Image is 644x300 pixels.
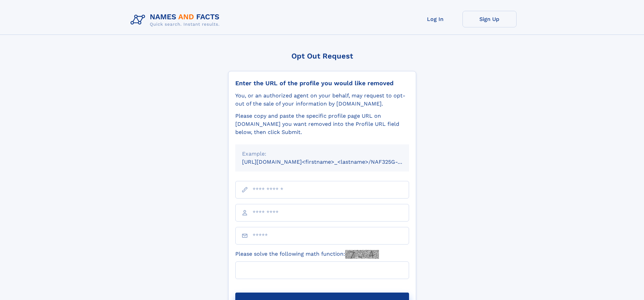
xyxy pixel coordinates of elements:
[242,159,422,165] small: [URL][DOMAIN_NAME]<firstname>_<lastname>/NAF325G-xxxxxxxx
[235,112,409,136] div: Please copy and paste the specific profile page URL on [DOMAIN_NAME] you want removed into the Pr...
[235,92,409,108] div: You, or an authorized agent on your behalf, may request to opt-out of the sale of your informatio...
[462,11,517,27] a: Sign Up
[235,79,409,87] div: Enter the URL of the profile you would like removed
[128,11,225,29] img: Logo Names and Facts
[242,150,402,158] div: Example:
[235,250,379,259] label: Please solve the following math function:
[228,52,416,60] div: Opt Out Request
[408,11,462,27] a: Log In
